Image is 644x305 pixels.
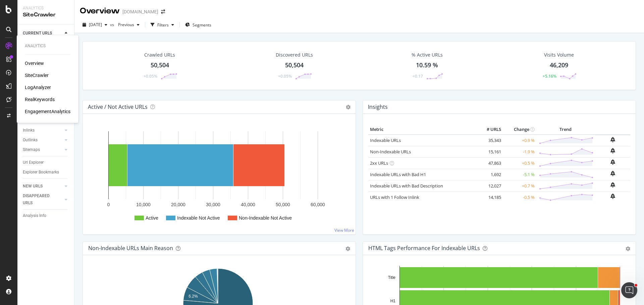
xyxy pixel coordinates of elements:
[276,202,290,207] text: 50,000
[11,11,16,16] img: logo_orange.svg
[476,135,503,146] td: 35,343
[151,61,169,70] div: 50,504
[171,202,185,207] text: 20,000
[23,212,69,219] a: Analysis Info
[25,43,70,49] div: Analytics
[503,135,536,146] td: +0.9 %
[239,215,292,221] text: Non-Indexable Not Active
[610,137,615,142] div: bell-plus
[503,157,536,169] td: +0.5 %
[368,125,476,135] th: Metric
[182,19,214,30] button: Segments
[11,17,16,23] img: website_grey.svg
[35,40,52,44] div: Domaine
[370,149,411,155] a: Non-Indexable URLs
[23,212,46,219] div: Analysis Info
[157,22,169,28] div: Filters
[23,146,63,153] a: Sitemaps
[23,137,38,144] div: Outlinks
[370,160,388,166] a: 2xx URLs
[27,39,33,44] img: tab_domain_overview_orange.svg
[390,299,396,303] text: H1
[610,194,615,199] div: bell-plus
[621,282,637,298] iframe: Intercom live chat
[476,146,503,157] td: 15,161
[148,19,177,30] button: Filters
[346,105,351,109] i: Options
[544,52,574,58] div: Visits Volume
[88,245,173,251] div: Non-Indexable URLs Main Reason
[503,192,536,203] td: -0.5 %
[476,157,503,169] td: 47,863
[368,245,480,251] div: HTML Tags Performance for Indexable URLs
[25,108,70,115] a: EngagementAnalytics
[84,40,103,44] div: Mots-clés
[189,294,198,299] text: 6.2%
[536,125,595,135] th: Trend
[412,52,443,58] div: % Active URLs
[416,61,438,70] div: 10.59 %
[136,202,151,207] text: 10,000
[80,5,120,17] div: Overview
[543,73,556,79] div: +5.16%
[80,19,110,30] button: [DATE]
[146,215,158,221] text: Active
[88,102,148,111] h4: Active / Not Active URLs
[413,73,423,79] div: +0.17
[206,202,220,207] text: 30,000
[23,30,63,37] a: CURRENT URLS
[110,22,115,27] span: vs
[25,72,49,79] a: SiteCrawler
[610,148,615,153] div: bell-plus
[115,19,142,30] button: Previous
[370,194,419,200] a: URLs with 1 Follow Inlink
[88,125,350,229] svg: A chart.
[25,60,44,67] a: Overview
[23,5,69,11] div: Analytics
[610,182,615,187] div: bell-plus
[23,137,63,144] a: Outlinks
[17,17,76,23] div: Domaine: [DOMAIN_NAME]
[276,52,313,58] div: Discovered URLs
[476,180,503,192] td: 12,027
[476,192,503,203] td: 14,185
[89,22,102,27] span: 2025 Sep. 6th
[76,39,82,44] img: tab_keywords_by_traffic_grey.svg
[144,52,175,58] div: Crawled URLs
[345,246,350,251] div: gear
[25,84,51,91] a: LogAnalyzer
[23,159,44,166] div: Url Explorer
[23,127,63,134] a: Inlinks
[370,183,443,189] a: Indexable URLs with Bad Description
[503,146,536,157] td: -1.9 %
[122,8,158,15] div: [DOMAIN_NAME]
[503,180,536,192] td: +0.7 %
[370,171,426,177] a: Indexable URLs with Bad H1
[23,183,43,190] div: NEW URLS
[610,159,615,165] div: bell-plus
[503,125,536,135] th: Change
[23,146,40,153] div: Sitemaps
[23,169,59,176] div: Explorer Bookmarks
[193,22,211,28] span: Segments
[25,96,55,103] a: RealKeywords
[370,137,401,143] a: Indexable URLs
[476,125,503,135] th: # URLS
[144,73,157,79] div: +0.05%
[23,183,63,190] a: NEW URLS
[285,61,304,70] div: 50,504
[610,171,615,176] div: bell-plus
[23,193,63,207] a: DISAPPEARED URLS
[241,202,255,207] text: 40,000
[19,11,33,16] div: v 4.0.25
[278,73,292,79] div: +0.05%
[23,127,35,134] div: Inlinks
[476,169,503,180] td: 1,692
[334,227,354,233] a: View More
[161,9,165,14] div: arrow-right-arrow-left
